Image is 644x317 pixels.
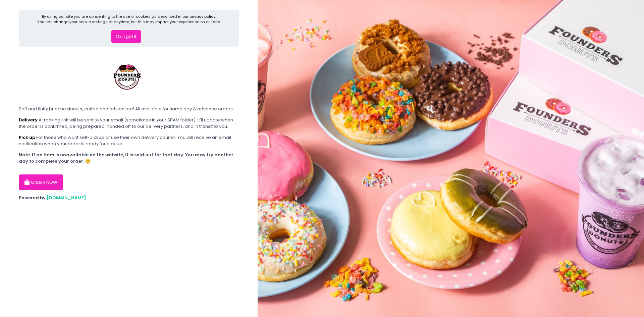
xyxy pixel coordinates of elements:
[190,14,216,19] a: privacy policy.
[19,117,38,123] b: Delivery
[19,134,35,141] b: Pick up
[19,134,239,147] div: For those who want self-pickup or use their own delivery courier. You will receive an email notif...
[19,195,239,201] div: Powered by
[103,51,153,101] img: Founders Donuts
[47,195,86,201] a: [DOMAIN_NAME]
[19,106,239,112] div: Soft and fluffy brioche donuts, coffee and artisan tea! All available for same day & advance orders.
[19,152,239,165] div: Note: If an item is unavailable on the website, it is sold out for that day. You may try another ...
[111,30,141,43] button: Ok, I got it
[37,14,221,25] div: By using our site you are consenting to the use of cookies as described in our You can change you...
[19,174,63,191] button: ORDER NOW
[19,117,239,130] div: A tracking link will be sent to your email (sometimes in your SPAM folder). It'll update when the...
